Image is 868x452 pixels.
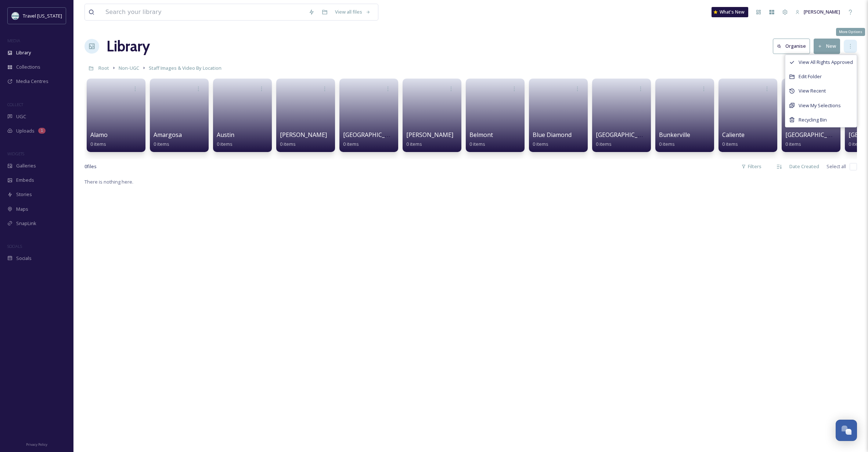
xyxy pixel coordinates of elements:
a: Austin0 items [217,131,234,147]
span: 0 items [596,141,612,147]
span: SnapLink [16,220,36,227]
span: Socials [16,255,32,262]
span: Library [16,49,31,56]
span: Travel [US_STATE] [23,12,62,19]
a: [PERSON_NAME] [792,5,844,19]
a: Alamo0 items [90,131,108,147]
span: 0 items [280,141,296,147]
a: Privacy Policy [26,440,47,448]
span: Stories [16,191,32,198]
div: 1 [38,128,46,134]
span: UGC [16,113,26,120]
a: Non-UGC [119,64,139,72]
a: Belmont0 items [469,131,493,147]
span: Bunkerville [659,131,690,139]
a: Amargosa0 items [154,131,182,147]
span: MEDIA [7,38,20,43]
span: 0 items [469,141,485,147]
span: 0 items [154,141,169,147]
button: Open Chat [836,420,857,441]
a: Bunkerville0 items [659,131,690,147]
span: 0 items [659,141,675,147]
a: Library [107,35,150,57]
span: There is nothing here. [84,178,133,185]
span: Edit Folder [799,73,822,80]
span: 0 items [849,141,864,147]
a: Recycling Bin [785,113,857,127]
a: [GEOGRAPHIC_DATA]0 items [785,131,844,147]
a: [PERSON_NAME]0 items [280,131,327,147]
span: Recycling Bin [799,116,827,123]
span: Belmont [469,131,493,139]
a: Caliente0 items [722,131,745,147]
a: Organise [773,39,814,54]
input: Search your library [102,4,305,20]
span: [GEOGRAPHIC_DATA] [785,131,844,139]
a: View all files [331,5,374,19]
a: Root [98,64,109,72]
span: 0 items [90,141,106,147]
div: More Options [836,28,865,36]
div: Filters [738,159,765,174]
span: [PERSON_NAME] [406,131,453,139]
a: [PERSON_NAME]0 items [406,131,453,147]
span: Select all [826,163,846,170]
span: Galleries [16,162,36,169]
span: Staff Images & Video By Location [149,65,221,71]
a: View All Rights Approved [785,55,857,69]
a: Staff Images & Video By Location [149,64,221,72]
a: View Recent [785,84,857,98]
span: WIDGETS [7,151,24,156]
a: [GEOGRAPHIC_DATA]0 items [343,131,402,147]
span: 0 items [785,141,801,147]
a: Blue Diamond0 items [533,131,572,147]
span: Maps [16,206,28,213]
span: Austin [217,131,234,139]
span: Root [98,65,109,71]
span: 0 items [343,141,359,147]
span: Uploads [16,127,35,134]
div: Date Created [786,159,823,174]
span: 0 items [722,141,738,147]
span: Privacy Policy [26,442,47,447]
button: Organise [773,39,810,54]
span: Amargosa [154,131,182,139]
a: What's New [712,7,748,17]
span: View Recent [799,87,826,94]
span: Embeds [16,177,34,184]
a: [GEOGRAPHIC_DATA]0 items [596,131,655,147]
span: 0 items [533,141,548,147]
span: Alamo [90,131,108,139]
span: Collections [16,64,40,70]
span: Media Centres [16,78,48,85]
span: Non-UGC [119,65,139,71]
span: [PERSON_NAME] [804,8,840,15]
span: Blue Diamond [533,131,572,139]
span: Caliente [722,131,745,139]
span: 0 items [217,141,233,147]
span: 0 items [406,141,422,147]
span: View All Rights Approved [799,59,853,66]
span: 0 file s [84,163,97,170]
span: [PERSON_NAME] [280,131,327,139]
span: View My Selections [799,102,841,109]
span: [GEOGRAPHIC_DATA] [596,131,655,139]
span: [GEOGRAPHIC_DATA] [343,131,402,139]
button: New [814,39,840,54]
span: COLLECT [7,102,23,107]
span: SOCIALS [7,243,22,249]
img: download.jpeg [12,12,19,19]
